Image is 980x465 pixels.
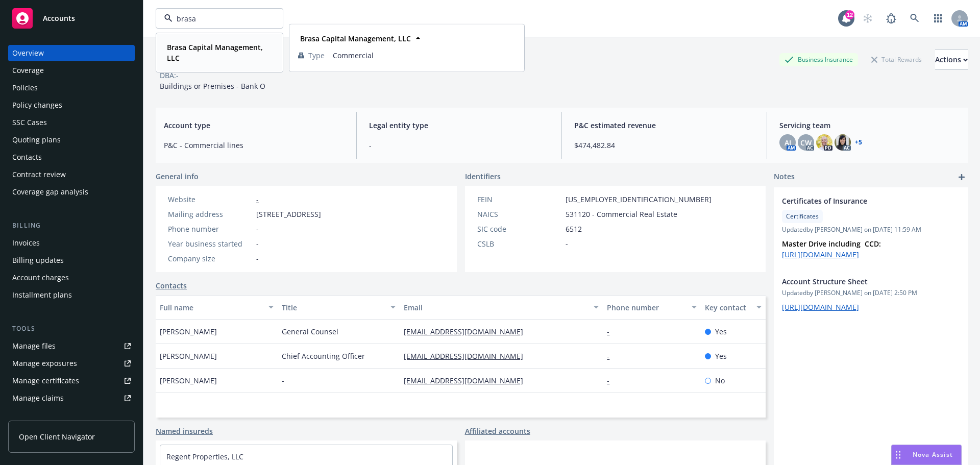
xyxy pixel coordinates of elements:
[168,209,252,219] div: Mailing address
[160,351,217,361] span: [PERSON_NAME]
[8,132,135,148] a: Quoting plans
[603,295,700,320] button: Phone number
[12,338,56,354] div: Manage files
[8,270,135,286] a: Account charges
[12,287,72,303] div: Installment plans
[278,295,400,320] button: Title
[8,355,135,372] a: Manage exposures
[160,375,217,386] span: [PERSON_NAME]
[566,224,582,234] span: 6512
[19,431,95,442] span: Open Client Navigator
[705,302,750,313] div: Key contact
[835,134,851,151] img: photo
[12,45,44,61] div: Overview
[164,140,344,151] span: P&C - Commercial lines
[779,53,858,66] div: Business Insurance
[282,351,365,361] span: Chief Accounting Officer
[12,149,42,165] div: Contacts
[928,8,948,29] a: Switch app
[477,224,561,234] div: SIC code
[715,351,727,361] span: Yes
[12,184,88,200] div: Coverage gap analysis
[404,302,587,313] div: Email
[404,327,531,336] a: [EMAIL_ADDRESS][DOMAIN_NAME]
[8,45,135,61] a: Overview
[256,224,259,234] span: -
[8,407,135,424] a: Manage BORs
[607,302,685,313] div: Phone number
[786,212,819,221] span: Certificates
[156,426,213,436] a: Named insureds
[8,235,135,251] a: Invoices
[43,14,75,22] span: Accounts
[8,114,135,131] a: SSC Cases
[607,351,618,361] a: -
[308,50,325,61] span: Type
[701,295,766,320] button: Key contact
[282,375,284,386] span: -
[774,171,795,183] span: Notes
[866,53,927,66] div: Total Rewards
[12,270,69,286] div: Account charges
[12,390,64,406] div: Manage claims
[282,302,384,313] div: Title
[8,390,135,406] a: Manage claims
[574,120,754,131] span: P&C estimated revenue
[160,70,179,81] div: DBA: -
[8,149,135,165] a: Contacts
[935,50,968,69] div: Actions
[782,276,933,287] span: Account Structure Sheet
[477,238,561,249] div: CSLB
[774,268,968,321] div: Account Structure SheetUpdatedby [PERSON_NAME] on [DATE] 2:50 PM[URL][DOMAIN_NAME]
[156,280,187,291] a: Contacts
[779,120,960,131] span: Servicing team
[8,324,135,334] div: Tools
[8,4,135,33] a: Accounts
[913,450,953,459] span: Nova Assist
[160,81,265,91] span: Buildings or Premises - Bank O
[12,166,66,183] div: Contract review
[465,171,501,182] span: Identifiers
[8,338,135,354] a: Manage files
[256,209,321,219] span: [STREET_ADDRESS]
[12,62,44,79] div: Coverage
[12,114,47,131] div: SSC Cases
[782,195,933,206] span: Certificates of Insurance
[8,373,135,389] a: Manage certificates
[12,373,79,389] div: Manage certificates
[891,445,962,465] button: Nova Assist
[256,253,259,264] span: -
[465,426,530,436] a: Affiliated accounts
[782,239,881,249] strong: Master Drive including CCD:
[400,295,603,320] button: Email
[715,375,725,386] span: No
[12,235,40,251] div: Invoices
[12,252,64,268] div: Billing updates
[167,42,263,63] strong: Brasa Capital Management, LLC
[160,302,262,313] div: Full name
[256,238,259,249] span: -
[166,452,243,461] a: Regent Properties, LLC
[857,8,878,29] a: Start snowing
[160,326,217,337] span: [PERSON_NAME]
[955,171,968,183] a: add
[156,295,278,320] button: Full name
[774,187,968,268] div: Certificates of InsuranceCertificatesUpdatedby [PERSON_NAME] on [DATE] 11:59 AMMaster Drive inclu...
[8,287,135,303] a: Installment plans
[566,238,568,249] span: -
[8,166,135,183] a: Contract review
[369,140,549,151] span: -
[607,327,618,336] a: -
[477,209,561,219] div: NAICS
[12,355,77,372] div: Manage exposures
[935,50,968,70] button: Actions
[12,132,61,148] div: Quoting plans
[566,194,712,205] span: [US_EMPLOYER_IDENTIFICATION_NUMBER]
[477,194,561,205] div: FEIN
[8,97,135,113] a: Policy changes
[173,13,262,24] input: Filter by keyword
[574,140,754,151] span: $474,482.84
[607,376,618,385] a: -
[156,171,199,182] span: General info
[845,10,854,19] div: 12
